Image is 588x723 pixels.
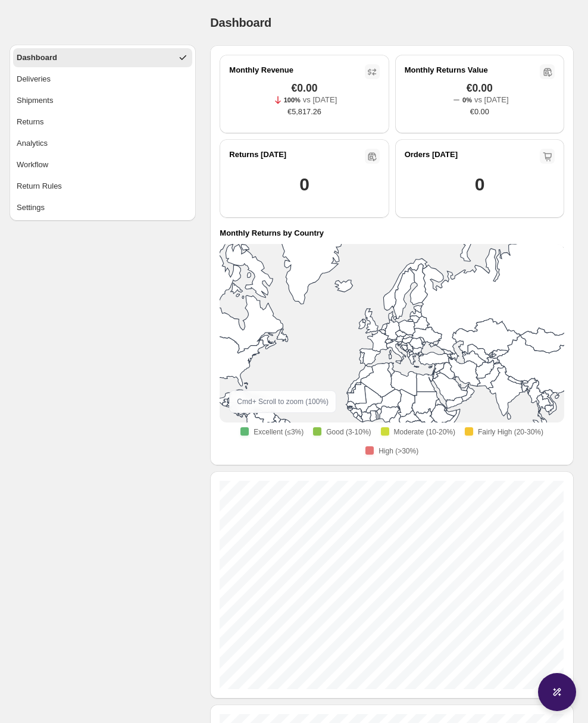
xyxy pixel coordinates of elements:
[478,427,543,437] span: Fairly High (20-30%)
[474,94,509,106] p: vs [DATE]
[13,70,192,89] button: Deliveries
[405,64,488,76] h2: Monthly Returns Value
[467,82,493,94] span: €0.00
[17,116,44,128] span: Returns
[220,227,324,239] h4: Monthly Returns by Country
[229,390,336,413] div: Cmd + Scroll to zoom ( 100 %)
[394,427,455,437] span: Moderate (10-20%)
[210,16,271,29] span: Dashboard
[17,52,57,64] span: Dashboard
[13,134,192,153] button: Analytics
[462,96,472,104] span: 0%
[17,159,48,171] span: Workflow
[254,427,304,437] span: Excellent (≤3%)
[475,173,484,196] h1: 0
[13,198,192,217] button: Settings
[17,180,62,192] span: Return Rules
[470,106,489,118] span: €0.00
[379,446,418,456] span: High (>30%)
[17,137,48,149] span: Analytics
[287,106,321,118] span: €5,817.26
[17,202,45,214] span: Settings
[13,91,192,110] button: Shipments
[284,96,301,104] span: 100%
[405,149,458,161] h2: Orders [DATE]
[17,95,53,107] span: Shipments
[303,94,337,106] p: vs [DATE]
[13,155,192,174] button: Workflow
[229,64,293,76] h2: Monthly Revenue
[17,73,51,85] span: Deliveries
[326,427,371,437] span: Good (3-10%)
[13,48,192,67] button: Dashboard
[291,82,317,94] span: €0.00
[299,173,309,196] h1: 0
[13,177,192,196] button: Return Rules
[229,149,286,161] h2: Returns [DATE]
[13,112,192,132] button: Returns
